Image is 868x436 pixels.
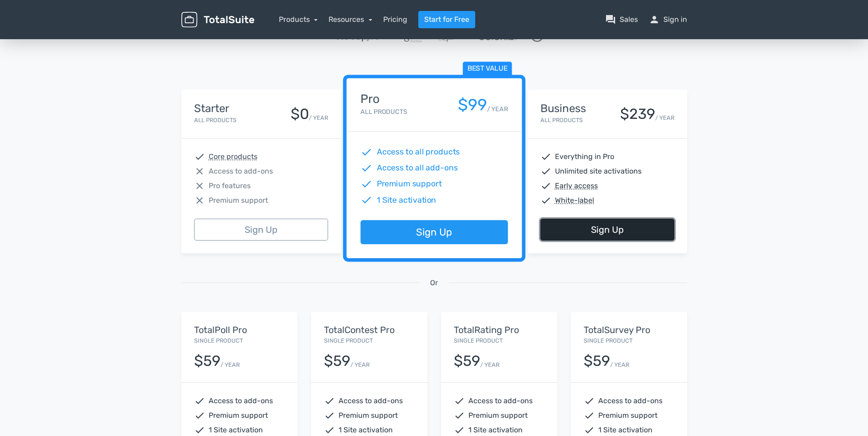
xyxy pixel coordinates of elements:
span: Access to add-ons [598,395,663,406]
small: Single Product [454,337,503,344]
span: Best value [462,62,512,76]
h5: Featured in [276,31,323,41]
small: Single Product [324,337,373,344]
h5: TotalContest Pro [324,325,415,335]
img: TotalSuite for WordPress [181,12,254,28]
span: check [360,194,372,206]
div: $59 [194,353,221,369]
span: Premium support [598,410,657,421]
span: check [194,151,205,162]
span: Access to add-ons [468,395,533,406]
span: check [454,395,465,406]
span: 1 Site activation [376,194,436,206]
div: $239 [620,106,655,122]
span: Premium support [339,410,398,421]
span: Everything in Pro [555,151,614,162]
h4: Starter [194,103,236,114]
span: close [194,180,205,191]
abbr: White-label [555,195,594,206]
span: check [540,180,551,191]
small: / YEAR [350,360,370,369]
a: Resources [329,15,372,24]
span: Premium support [209,410,268,421]
span: check [360,146,372,158]
span: close [194,166,205,177]
span: check [540,166,551,177]
small: All Products [540,117,583,123]
abbr: Early access [555,180,598,191]
span: Premium support [468,410,528,421]
small: / YEAR [221,360,240,369]
small: Single Product [194,337,243,344]
span: check [454,425,465,436]
h5: TotalPoll Pro [194,325,285,335]
a: personSign in [649,14,687,25]
a: question_answerSales [605,14,638,25]
span: check [540,195,551,206]
span: 1 Site activation [468,425,523,436]
small: All Products [194,117,236,123]
span: check [324,395,335,406]
h4: Pro [360,92,407,106]
span: person [649,14,660,25]
span: check [584,410,595,421]
span: check [194,395,205,406]
span: Or [430,277,438,288]
span: Access to add-ons [209,166,273,177]
div: $59 [454,353,480,369]
small: / YEAR [610,360,629,369]
span: 1 Site activation [209,425,263,436]
span: check [454,410,465,421]
span: Access to add-ons [209,395,273,406]
span: Premium support [376,178,442,190]
span: check [324,425,335,436]
small: Single Product [584,337,632,344]
span: check [540,151,551,162]
span: check [194,410,205,421]
small: / YEAR [309,113,328,122]
span: check [584,395,595,406]
a: Sign Up [540,219,674,241]
small: / YEAR [487,104,508,114]
div: $99 [457,96,487,114]
div: $0 [291,106,309,122]
span: 1 Site activation [598,425,652,436]
h5: TotalSurvey Pro [584,325,674,335]
span: check [360,162,372,174]
span: close [194,195,205,206]
span: check [360,178,372,190]
a: Start for Free [418,11,475,28]
div: $59 [584,353,610,369]
span: check [194,425,205,436]
span: Pro features [209,180,251,191]
span: 1 Site activation [339,425,393,436]
small: All Products [360,108,407,116]
small: / YEAR [655,113,674,122]
span: Premium support [209,195,268,206]
div: $59 [324,353,350,369]
a: Sign Up [194,219,328,241]
span: Access to add-ons [339,395,403,406]
h4: Business [540,103,586,114]
abbr: Core products [209,151,257,162]
span: check [324,410,335,421]
a: Pricing [383,14,407,25]
span: Unlimited site activations [555,166,642,177]
a: Sign Up [360,221,508,245]
h5: TotalRating Pro [454,325,544,335]
span: question_answer [605,14,616,25]
small: / YEAR [480,360,499,369]
a: Products [279,15,318,24]
span: Access to all add-ons [376,162,457,174]
span: check [584,425,595,436]
span: Access to all products [376,146,460,158]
